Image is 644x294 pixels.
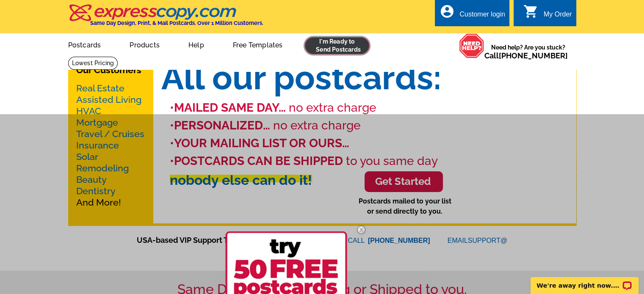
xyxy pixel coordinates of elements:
a: HVAC [76,106,101,116]
iframe: LiveChat chat widget [525,267,644,294]
a: account_circle Customer login [439,9,505,20]
li: • [170,99,576,117]
a: Same Day Design, Print, & Mail Postcards. Over 1 Million Customers. [68,10,263,26]
i: shopping_cart [523,4,539,19]
img: help [459,33,484,58]
p: And More! [76,82,145,208]
a: Postcards [55,34,115,54]
b: MAILED SAME DAY… [174,101,286,115]
a: Assisted Living [76,94,141,105]
a: Help [175,34,218,54]
a: [PHONE_NUMBER] [499,51,568,60]
h1: All our postcards: [153,58,576,98]
i: account_circle [439,4,454,19]
a: shopping_cart My Order [523,9,572,20]
div: Customer login [459,11,505,22]
div: My Order [544,11,572,22]
img: closebutton.png [349,217,373,242]
span: Need help? Are you stuck? [484,43,572,60]
a: Products [116,34,173,54]
a: Free Templates [219,34,296,54]
b: Our Customers [76,65,141,75]
span: no extra charge [289,101,376,115]
span: Call [484,51,568,60]
h4: Same Day Design, Print, & Mail Postcards. Over 1 Million Customers. [90,20,263,26]
a: Real Estate [76,83,124,93]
